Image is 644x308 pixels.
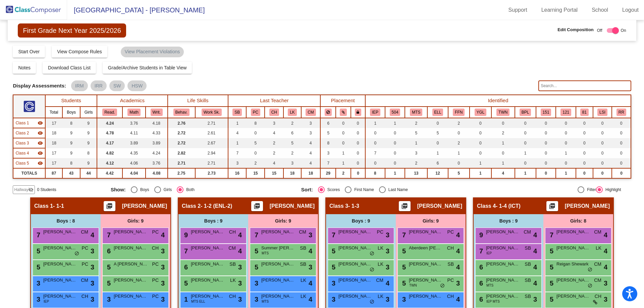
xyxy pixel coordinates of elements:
[470,128,491,138] td: 0
[37,187,56,193] span: 0 Students
[336,128,351,138] td: 0
[45,168,62,178] td: 87
[405,168,427,178] td: 13
[515,148,536,158] td: 1
[45,158,62,168] td: 17
[104,201,115,211] button: Print Students Details
[301,138,321,148] td: 4
[470,148,491,158] td: 0
[127,109,140,116] button: Math
[390,109,400,116] button: 504
[122,203,167,209] span: [PERSON_NAME]
[385,138,405,148] td: 0
[405,118,427,128] td: 2
[146,128,168,138] td: 4.33
[301,148,321,158] td: 4
[427,148,448,158] td: 1
[62,158,80,168] td: 8
[306,109,316,116] button: CM
[541,109,551,116] button: 151
[265,118,283,128] td: 3
[122,168,146,178] td: 4.04
[576,148,593,158] td: 0
[365,168,385,178] td: 8
[108,65,187,70] span: Grade/Archive Students in Table View
[201,203,232,209] span: - 1-2 (ENL-2)
[593,148,612,158] td: 0
[122,148,146,158] td: 4.35
[111,186,296,193] mat-radio-group: Select an option
[385,158,405,168] td: 0
[228,118,246,128] td: 1
[576,118,593,128] td: 0
[232,109,242,116] button: SB
[14,187,28,193] span: Hallway
[138,187,149,193] div: Boys
[18,65,31,70] span: Notes
[228,168,246,178] td: 16
[45,128,62,138] td: 18
[246,158,265,168] td: 2
[97,168,122,178] td: 4.42
[470,118,491,128] td: 0
[13,62,36,74] button: Notes
[496,109,509,116] button: TWN
[97,128,122,138] td: 4.78
[62,118,80,128] td: 8
[146,148,168,158] td: 4.24
[556,118,576,128] td: 0
[427,128,448,138] td: 5
[593,107,612,118] th: Letter/Sound
[195,158,228,168] td: 2.71
[556,128,576,138] td: 0
[288,109,297,116] button: LK
[183,187,195,193] div: Both
[13,46,45,58] button: Start Over
[336,118,351,128] td: 0
[370,109,380,116] button: IEP
[13,148,45,158] td: Tina King - 1-4 (ICT)
[43,62,96,74] button: Download Class List
[405,107,427,118] th: Referred to MTSS
[301,158,321,168] td: 4
[580,109,589,116] button: 81
[15,160,29,166] span: Class 5
[45,95,97,107] th: Students
[475,109,487,116] button: YGL
[617,5,644,15] a: Logout
[515,118,536,128] td: 0
[168,138,195,148] td: 2.72
[301,118,321,128] td: 3
[97,148,122,158] td: 4.82
[13,83,66,89] span: Display Assessments:
[491,158,515,168] td: 1
[385,128,405,138] td: 0
[146,158,168,168] td: 3.76
[536,158,556,168] td: 0
[536,118,556,128] td: 0
[38,150,43,156] mat-icon: visibility
[556,138,576,148] td: 0
[576,158,593,168] td: 0
[270,203,315,209] span: [PERSON_NAME]
[168,95,228,107] th: Life Skills
[228,138,246,148] td: 1
[536,148,556,158] td: 0
[151,109,163,116] button: Writ.
[593,138,612,148] td: 0
[448,107,470,118] th: Frequent-Flyer to Nurse
[410,109,422,116] button: MTS
[265,128,283,138] td: 4
[593,128,612,138] td: 0
[127,80,147,91] mat-chip: HSW
[320,168,336,178] td: 29
[301,128,321,138] td: 3
[612,107,631,118] th: Resource Room
[597,27,602,34] span: Off
[612,148,631,158] td: 0
[146,118,168,128] td: 4.18
[38,140,43,146] mat-icon: visibility
[13,158,45,168] td: Michele Umbreit - 1-5 (ENL-1)
[546,201,558,211] button: Print Students Details
[386,187,408,193] div: Last Name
